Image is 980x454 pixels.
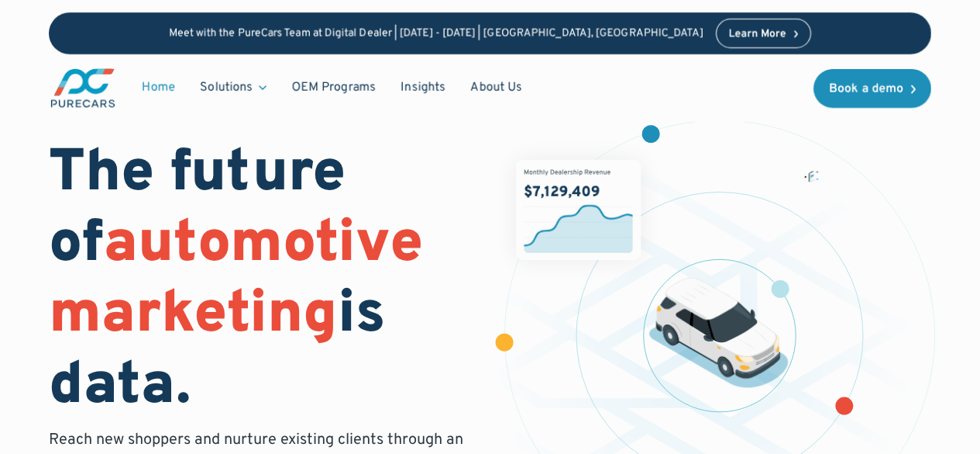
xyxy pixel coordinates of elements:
a: About Us [458,73,535,102]
a: main [49,67,117,109]
h1: The future of is data. [49,140,471,423]
div: Solutions [200,79,253,96]
p: Meet with the PureCars Team at Digital Dealer | [DATE] - [DATE] | [GEOGRAPHIC_DATA], [GEOGRAPHIC_... [169,27,703,40]
a: Home [129,73,187,102]
span: automotive marketing [49,208,423,353]
img: chart showing monthly dealership revenue of $7m [516,160,641,260]
img: purecars logo [49,67,117,109]
div: Learn More [729,29,786,40]
a: Book a demo [813,69,931,108]
img: ads on social media and advertising partners [802,169,820,182]
a: OEM Programs [279,73,388,102]
a: Insights [388,73,458,102]
img: illustration of a vehicle [649,278,789,388]
div: Book a demo [829,83,903,95]
div: Solutions [187,73,279,102]
a: Learn More [716,19,812,48]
